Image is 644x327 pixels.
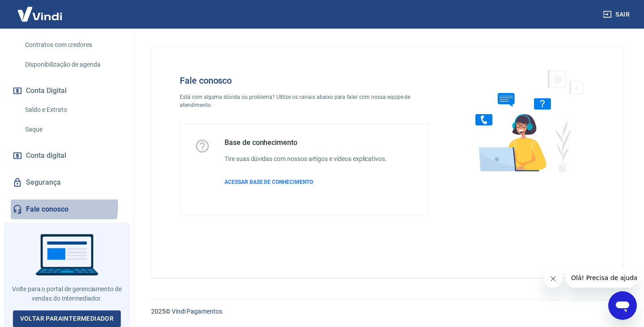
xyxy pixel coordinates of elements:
iframe: Botão para abrir a janela de mensagens [608,291,637,320]
a: Disponibilização de agenda [21,55,123,74]
iframe: Mensagem da empresa [566,268,637,288]
a: Contratos com credores [21,36,123,54]
p: Está com alguma dúvida ou problema? Utilize os canais abaixo para falar com nossa equipe de atend... [180,93,428,109]
a: Saldo e Extrato [21,101,123,119]
a: ACESSAR BASE DE CONHECIMENTO [225,178,387,186]
span: Olá! Precisa de ajuda? [5,6,75,13]
span: ACESSAR BASE DE CONHECIMENTO [225,179,313,185]
img: Fale conosco [458,61,593,180]
span: Conta digital [26,149,66,162]
h5: Base de conhecimento [225,138,387,147]
a: Vindi Pagamentos [172,308,222,315]
h6: Tire suas dúvidas com nossos artigos e vídeos explicativos. [225,154,387,164]
a: Segurança [11,173,123,192]
a: Voltar paraIntermediador [13,310,121,327]
img: Vindi [11,0,69,28]
iframe: Fechar mensagem [544,270,562,288]
p: 2025 © [151,307,623,316]
h4: Fale conosco [180,75,428,86]
button: Sair [601,6,633,23]
a: Saque [21,120,123,139]
button: Conta Digital [11,81,123,101]
a: Fale conosco [11,200,123,219]
a: Conta digital [11,146,123,166]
